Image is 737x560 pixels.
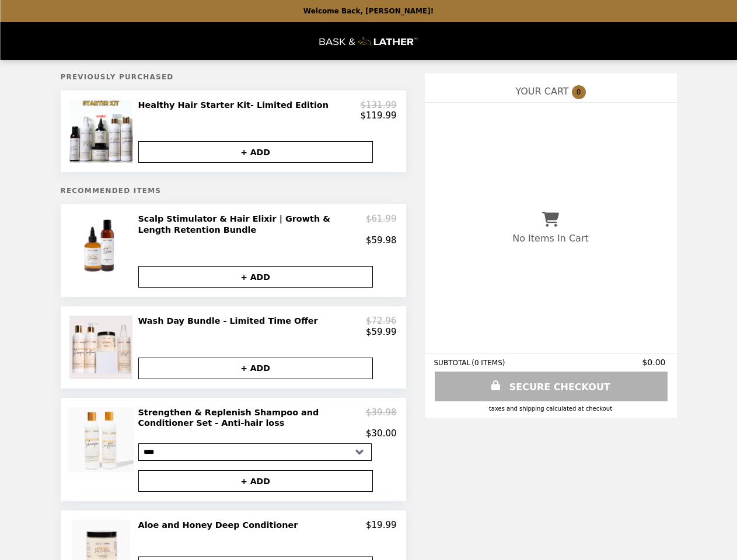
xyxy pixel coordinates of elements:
[68,213,137,279] img: Scalp Stimulator & Hair Elixir | Growth & Length Retention Bundle
[366,213,397,235] p: $61.99
[366,327,397,337] p: $59.99
[138,407,366,429] h2: Strengthen & Replenish Shampoo and Conditioner Set - Anti-hair loss
[61,73,406,81] h5: Previously Purchased
[68,407,137,473] img: Strengthen & Replenish Shampoo and Conditioner Set - Anti-hair loss
[515,86,568,97] span: YOUR CART
[138,443,372,461] select: Select a product variant
[366,235,397,246] p: $59.98
[138,266,373,288] button: + ADD
[572,85,586,99] span: 0
[303,7,434,15] p: Welcome Back, [PERSON_NAME]!
[642,358,667,367] span: $0.00
[366,316,397,326] p: $72.96
[138,520,303,530] h2: Aloe and Honey Deep Conditioner
[434,359,472,367] span: SUBTOTAL
[138,358,373,379] button: + ADD
[69,100,135,163] img: Healthy Hair Starter Kit- Limited Edition
[471,359,505,367] span: ( 0 ITEMS )
[69,316,135,379] img: Wash Day Bundle - Limited Time Offer
[138,141,373,163] button: + ADD
[366,520,397,530] p: $19.99
[138,213,366,235] h2: Scalp Stimulator & Hair Elixir | Growth & Length Retention Bundle
[320,29,418,53] img: Brand Logo
[360,110,396,121] p: $119.99
[138,100,334,110] h2: Healthy Hair Starter Kit- Limited Edition
[360,100,396,110] p: $131.99
[366,407,397,429] p: $39.98
[138,316,323,326] h2: Wash Day Bundle - Limited Time Offer
[366,428,397,439] p: $30.00
[512,233,588,244] p: No Items In Cart
[61,187,406,195] h5: Recommended Items
[434,405,668,412] div: Taxes and Shipping calculated at checkout
[138,470,373,492] button: + ADD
